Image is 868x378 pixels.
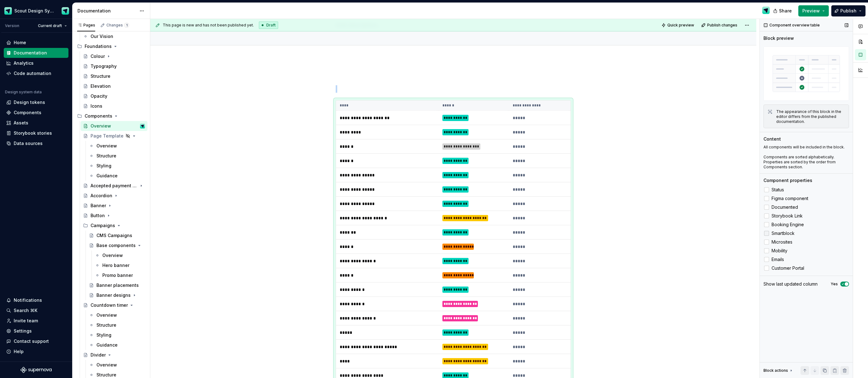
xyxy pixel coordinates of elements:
[91,103,102,109] div: Icons
[86,151,147,161] a: Structure
[4,138,68,148] a: Data sources
[140,124,145,128] img: Design Ops
[91,73,110,79] div: Structure
[14,8,54,14] div: Scout Design System
[81,350,147,360] a: Divider
[102,272,133,278] div: Promo banner
[38,23,62,28] span: Current draft
[96,173,118,179] div: Guidance
[86,161,147,171] a: Styling
[772,257,784,262] span: Emails
[4,38,68,48] a: Home
[266,23,276,28] span: Draft
[86,240,147,250] a: Base components
[4,347,68,357] button: Help
[91,222,115,229] div: Campaigns
[96,153,116,159] div: Structure
[102,252,123,259] div: Overview
[762,7,770,14] img: Design Ops
[831,282,838,287] label: Yes
[124,23,129,28] span: 1
[85,43,112,49] div: Foundations
[86,141,147,151] a: Overview
[86,330,147,340] a: Styling
[4,128,68,138] a: Storybook stories
[81,61,147,71] a: Typography
[96,163,111,169] div: Styling
[772,231,795,236] span: Smartblock
[75,41,147,51] div: Foundations
[772,205,798,210] span: Documented
[772,187,784,192] span: Status
[14,348,24,355] div: Help
[772,222,804,227] span: Booking Engine
[96,362,117,368] div: Overview
[660,21,697,30] button: Quick preview
[776,109,845,124] div: The appearance of this block in the editor differs from the published documentation.
[62,7,69,15] img: Design Ops
[81,191,147,201] a: Accordion
[86,310,147,320] a: Overview
[96,372,116,378] div: Structure
[81,211,147,221] a: Button
[96,143,117,149] div: Overview
[86,290,147,300] a: Banner designs
[699,21,740,30] button: Publish changes
[14,307,37,314] div: Search ⌘K
[14,140,43,147] div: Data sources
[4,316,68,326] a: Invite team
[96,292,131,298] div: Banner designs
[81,31,147,41] a: Our Vision
[14,297,42,303] div: Notifications
[86,360,147,370] a: Overview
[91,83,111,89] div: Elevation
[96,242,136,249] div: Base components
[81,71,147,81] a: Structure
[85,113,112,119] div: Components
[4,326,68,336] a: Settings
[81,221,147,231] div: Campaigns
[14,70,51,77] div: Code automation
[163,23,254,28] span: This page is new and has not been published yet.
[21,367,52,373] a: Supernova Logo
[77,23,95,28] div: Pages
[96,282,139,288] div: Banner placements
[81,181,147,191] a: Accepted payment types
[4,58,68,68] a: Analytics
[798,5,829,16] button: Preview
[91,352,106,358] div: Divider
[772,266,804,271] span: Customer Portal
[763,136,781,142] div: Content
[14,40,26,46] div: Home
[75,111,147,121] div: Components
[81,81,147,91] a: Elevation
[81,101,147,111] a: Icons
[667,23,694,28] span: Quick preview
[14,99,45,105] div: Design tokens
[770,5,796,16] button: Share
[4,295,68,305] button: Notifications
[763,145,849,150] p: All components will be included in the block.
[763,368,788,373] div: Block actions
[35,21,70,30] button: Current draft
[92,250,147,260] a: Overview
[92,260,147,270] a: Hero banner
[831,5,866,16] button: Publish
[91,133,124,139] div: Page Template
[779,8,792,14] span: Share
[81,51,147,61] a: Colour
[14,120,28,126] div: Assets
[4,7,12,15] img: e611c74b-76fc-4ef0-bafa-dc494cd4cb8a.png
[772,240,792,245] span: Microsites
[772,213,803,218] span: Storybook Link
[106,23,129,28] div: Changes
[96,312,117,318] div: Overview
[4,68,68,78] a: Code automation
[14,318,38,324] div: Invite team
[81,91,147,101] a: Opacity
[4,108,68,118] a: Components
[96,232,132,239] div: CMS Campaigns
[763,35,794,41] div: Block preview
[14,338,49,344] div: Contact support
[86,320,147,330] a: Structure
